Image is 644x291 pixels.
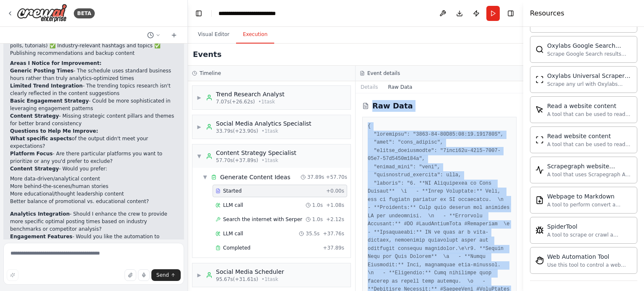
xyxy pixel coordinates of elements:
div: Scrape Google Search results with Oxylabs Google Search Scraper [547,51,632,57]
strong: Analytics Integration [10,211,70,217]
div: Web Automation Tool [547,252,632,261]
button: Hide right sidebar [505,8,517,19]
div: Use this tool to control a web browser and interact with websites using natural language. Capabil... [547,262,632,268]
span: Completed [223,245,250,251]
div: Scrape any url with Oxylabs Universal Scraper [547,81,632,88]
h4: Resources [530,8,564,18]
div: Oxylabs Google Search Scraper tool [547,41,632,50]
div: A tool to perform convert a webpage to markdown to make it easier for LLMs to understand [547,201,632,208]
strong: Platform Focus [10,151,53,157]
span: • 1 task [262,157,278,164]
nav: breadcrumb [218,9,302,18]
span: ▶ [197,94,202,101]
span: 7.07s (+26.62s) [216,98,255,105]
strong: What specific aspects [10,136,72,142]
span: LLM call [223,202,243,209]
p: - Should I enhance the crew to provide more specific optimal posting times based on industry benc... [10,210,177,233]
span: + 0.00s [326,188,344,194]
span: ▶ [197,124,202,130]
button: Send [151,269,181,281]
strong: Content Strategy [10,113,59,119]
div: Social Media Scheduler [216,268,284,276]
p: - Would you prefer: [10,165,177,173]
span: + 1.08s [326,202,344,209]
span: 57.70s (+37.89s) [216,157,258,164]
button: Switch to previous chat [144,30,164,40]
li: - The schedule uses standard business hours rather than truly analytics-optimized times [10,67,177,82]
strong: Questions to Help Me Improve: [10,128,98,134]
div: Webpage to Markdown [547,192,632,201]
div: A tool that uses Scrapegraph AI to intelligently scrape website content. [547,171,632,178]
span: • 1 task [258,98,275,105]
p: - Would you like the automation to suggest more interactive content (polls, Q&As, user-generated ... [10,233,177,255]
button: Start a new chat [167,30,181,40]
div: A tool that can be used to read a website content. [547,141,632,148]
h3: Event details [367,70,400,77]
span: 1.0s [312,216,323,223]
strong: Generic Posting Times [10,68,73,74]
div: Oxylabs Universal Scraper tool [547,72,632,80]
li: Better balance of promotional vs. educational content? [10,198,177,205]
span: ▼ [203,174,208,180]
li: More educational/thought leadership content [10,190,177,198]
span: Search the internet with Serper [223,216,302,223]
div: Content Strategy Specialist [216,149,296,157]
li: More data-driven/analytical content [10,175,177,183]
img: StagehandTool [535,256,544,265]
strong: Limited Trend Integration [10,83,83,89]
span: Generate Content Ideas [220,173,290,181]
img: SpiderTool [535,226,544,234]
span: 1.0s [312,202,323,209]
div: SpiderTool [547,222,632,231]
button: Details [356,81,383,93]
div: Read a website content [547,102,632,110]
span: LLM call [223,230,243,237]
span: • 1 task [262,276,278,283]
span: 35.5s [306,230,319,237]
button: Hide left sidebar [193,8,205,19]
img: OxylabsUniversalScraperTool [535,75,544,84]
button: Click to speak your automation idea [138,269,150,281]
button: Execution [236,26,274,44]
li: - The trending topics research isn't clearly reflected in the content suggestions [10,82,177,97]
div: Trend Research Analyst [216,90,284,98]
span: 37.89s [307,174,325,180]
div: A tool that can be used to read a website content. [547,111,632,118]
p: of the output didn't meet your expectations? [10,135,177,150]
div: Scrapegraph website scraper [547,162,632,170]
div: BETA [74,8,95,18]
img: ScrapeWebsiteTool [535,136,544,144]
span: • 1 task [262,128,278,134]
img: ScrapeElementFromWebsiteTool [535,106,544,114]
img: Logo [17,4,67,23]
h3: Timeline [200,70,221,77]
button: Improve this prompt [7,269,18,281]
li: - Could be more sophisticated in leveraging engagement patterns [10,97,177,112]
span: 33.79s (+23.90s) [216,128,258,134]
strong: Basic Engagement Strategy [10,98,89,104]
p: - Are there particular platforms you want to prioritize or any you'd prefer to exclude? [10,150,177,165]
img: OxylabsGoogleSearchScraperTool [535,45,544,54]
div: Social Media Analytics Specialist [216,119,312,128]
button: Visual Editor [191,26,236,44]
img: SerplyWebpageToMarkdownTool [535,196,544,204]
span: ▶ [197,272,202,278]
strong: Engagement Features [10,234,73,239]
img: ScrapegraphScrapeTool [535,166,544,174]
span: Started [223,188,241,194]
span: + 37.89s [323,245,344,251]
button: Raw Data [383,81,418,93]
li: More behind-the-scenes/human stories [10,183,177,190]
span: ▼ [197,153,202,160]
span: Send [156,272,169,278]
h2: Raw Data [372,100,413,112]
span: + 57.70s [326,174,347,180]
li: - Missing strategic content pillars and themes for better brand consistency [10,112,177,127]
span: + 2.12s [326,216,344,223]
strong: Areas I Notice for Improvement: [10,60,101,66]
span: + 37.76s [323,230,344,237]
span: 95.67s (+31.61s) [216,276,258,283]
button: Upload files [125,269,136,281]
strong: Content Strategy [10,166,59,172]
h2: Events [193,49,221,60]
